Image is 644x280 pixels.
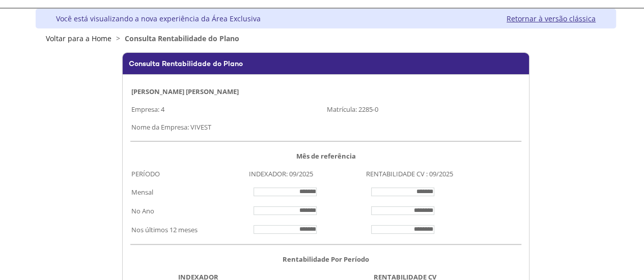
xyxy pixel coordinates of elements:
[507,14,596,23] a: Retornar à versão clássica
[130,165,247,182] td: PERÍODO
[114,34,123,43] span: >
[365,165,521,182] td: RENTABILIDADE CV : 09/2025
[130,118,521,136] td: Nome da Empresa: VIVEST
[283,255,369,264] b: Rentabilidade Por Período
[296,151,356,161] b: Mês de referência
[125,34,239,43] span: Consulta Rentabilidade do Plano
[130,201,247,220] td: No Ano
[130,220,247,239] td: Nos últimos 12 meses
[56,14,261,23] div: Você está visualizando a nova experiência da Área Exclusiva
[326,100,521,118] td: Matrícula: 2285-0
[122,52,529,74] div: Consulta Rentabilidade do Plano
[130,82,521,100] td: [PERSON_NAME] [PERSON_NAME]
[46,34,111,43] a: Voltar para a Home
[247,165,365,182] td: INDEXADOR: 09/2025
[130,182,247,201] td: Mensal
[130,100,326,118] td: Empresa: 4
